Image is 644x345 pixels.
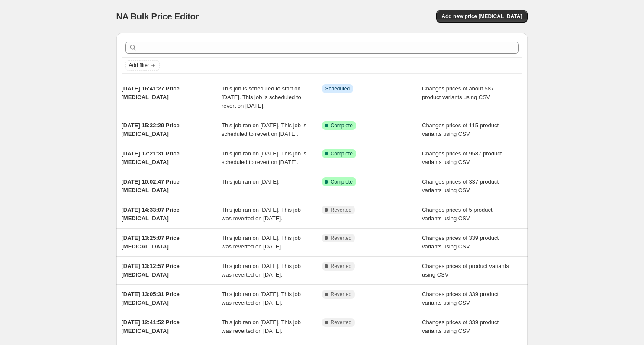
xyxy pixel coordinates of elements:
span: This job ran on [DATE]. This job was reverted on [DATE]. [222,319,301,334]
span: Changes prices of 339 product variants using CSV [422,235,499,250]
span: Complete [331,178,353,185]
span: Changes prices of 5 product variants using CSV [422,206,493,222]
span: Add new price [MEDICAL_DATA] [441,13,522,20]
span: Changes prices of 9587 product variants using CSV [422,150,502,165]
span: Changes prices of product variants using CSV [422,263,509,278]
span: [DATE] 12:41:52 Price [MEDICAL_DATA] [122,319,180,334]
span: Changes prices of 337 product variants using CSV [422,178,499,193]
span: [DATE] 15:32:29 Price [MEDICAL_DATA] [122,122,180,137]
span: Reverted [331,319,352,326]
span: This job ran on [DATE]. This job was reverted on [DATE]. [222,263,301,278]
span: This job ran on [DATE]. This job is scheduled to revert on [DATE]. [222,122,306,137]
span: Reverted [331,206,352,213]
button: Add new price [MEDICAL_DATA] [436,10,527,23]
span: Changes prices of 339 product variants using CSV [422,319,499,334]
span: This job ran on [DATE]. This job was reverted on [DATE]. [222,291,301,306]
span: This job ran on [DATE]. This job is scheduled to revert on [DATE]. [222,150,306,165]
span: Add filter [129,62,149,69]
span: Complete [331,122,353,129]
span: [DATE] 16:41:27 Price [MEDICAL_DATA] [122,85,180,100]
span: Changes prices of 115 product variants using CSV [422,122,499,137]
span: Reverted [331,235,352,242]
span: Reverted [331,291,352,298]
span: Reverted [331,263,352,270]
button: Add filter [125,60,160,71]
span: [DATE] 17:21:31 Price [MEDICAL_DATA] [122,150,180,165]
span: This job is scheduled to start on [DATE]. This job is scheduled to revert on [DATE]. [222,85,301,109]
span: [DATE] 10:02:47 Price [MEDICAL_DATA] [122,178,180,193]
span: Changes prices of 339 product variants using CSV [422,291,499,306]
span: This job ran on [DATE]. This job was reverted on [DATE]. [222,235,301,250]
span: This job ran on [DATE]. This job was reverted on [DATE]. [222,206,301,222]
span: Changes prices of about 587 product variants using CSV [422,85,494,100]
span: NA Bulk Price Editor [116,12,199,21]
span: This job ran on [DATE]. [222,178,280,185]
span: Scheduled [325,85,350,92]
span: [DATE] 13:12:57 Price [MEDICAL_DATA] [122,263,180,278]
span: [DATE] 14:33:07 Price [MEDICAL_DATA] [122,206,180,222]
span: [DATE] 13:05:31 Price [MEDICAL_DATA] [122,291,180,306]
span: [DATE] 13:25:07 Price [MEDICAL_DATA] [122,235,180,250]
span: Complete [331,150,353,157]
